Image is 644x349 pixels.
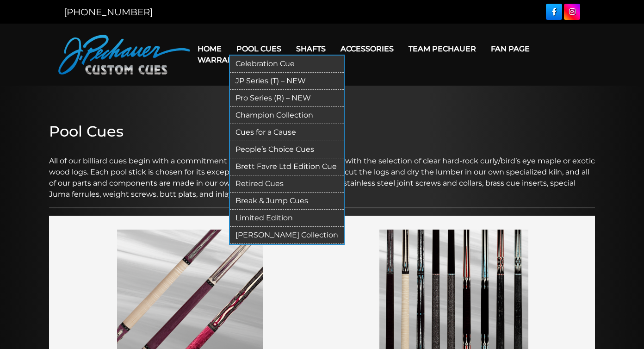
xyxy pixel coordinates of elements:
h2: Pool Cues [49,123,595,140]
a: Cues for a Cause [230,124,344,141]
a: Fan Page [483,37,537,61]
a: [PHONE_NUMBER] [64,6,153,18]
a: Pool Cues [229,37,289,61]
a: People’s Choice Cues [230,141,344,158]
a: Warranty [190,48,250,72]
p: All of our billiard cues begin with a commitment to total quality control, starting with the sele... [49,144,595,200]
a: Home [190,37,229,61]
a: [PERSON_NAME] Collection [230,227,344,244]
a: Brett Favre Ltd Edition Cue [230,158,344,175]
a: Break & Jump Cues [230,193,344,210]
a: Cart [250,48,285,72]
a: Accessories [333,37,401,61]
a: Champion Collection [230,107,344,124]
img: Pechauer Custom Cues [58,35,190,75]
a: Shafts [289,37,333,61]
a: Pro Series (R) – NEW [230,90,344,107]
a: Team Pechauer [401,37,483,61]
a: Limited Edition [230,210,344,227]
a: Celebration Cue [230,56,344,73]
a: JP Series (T) – NEW [230,73,344,90]
a: Retired Cues [230,175,344,193]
